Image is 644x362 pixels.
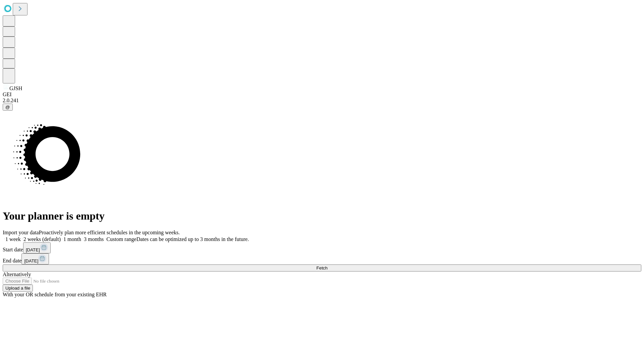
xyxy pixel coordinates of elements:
div: GEI [3,92,641,98]
div: Start date [3,242,641,253]
button: @ [3,104,13,111]
span: GJSH [9,85,22,91]
span: With your OR schedule from your existing EHR [3,292,107,297]
div: End date [3,253,641,264]
button: Upload a file [3,285,33,292]
span: Custom range [106,236,136,242]
span: Proactively plan more efficient schedules in the upcoming weeks. [39,230,180,235]
span: [DATE] [24,258,38,263]
div: 2.0.241 [3,98,641,104]
span: Dates can be optimized up to 3 months in the future. [137,236,249,242]
h1: Your planner is empty [3,210,641,222]
span: [DATE] [26,247,40,252]
span: 3 months [84,236,104,242]
span: Import your data [3,230,39,235]
span: 2 weeks (default) [23,236,61,242]
button: [DATE] [23,242,51,253]
button: Fetch [3,264,641,271]
span: @ [5,105,10,110]
span: Fetch [316,265,327,270]
span: 1 week [5,236,21,242]
button: [DATE] [21,253,49,264]
span: 1 month [63,236,81,242]
span: Alternatively [3,271,31,277]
